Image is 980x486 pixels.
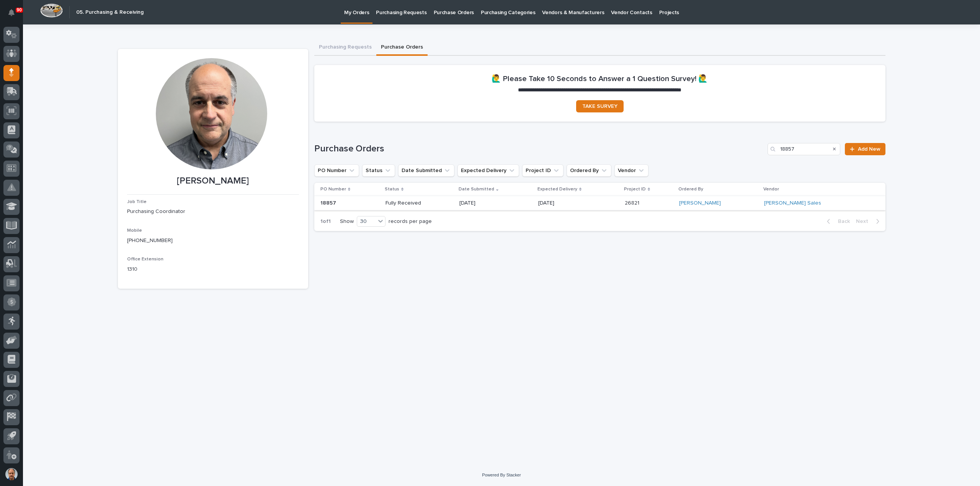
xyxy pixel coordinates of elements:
a: [PERSON_NAME] [679,200,721,206]
p: Vendor [763,185,779,193]
p: Status [385,185,399,193]
a: Powered By Stacker [482,473,521,477]
input: Search [768,143,840,155]
button: Vendor [614,164,648,177]
span: Mobile [127,228,142,233]
p: [DATE] [538,200,593,206]
p: records per page [389,218,432,225]
h2: 05. Purchasing & Receiving [76,9,144,16]
p: 90 [17,7,22,13]
button: Purchasing Requests [314,40,376,56]
div: Notifications90 [10,9,20,21]
p: 18857 [320,198,338,206]
p: 1 of 1 [314,212,337,231]
button: PO Number [314,164,359,177]
h1: Purchase Orders [314,143,765,154]
p: Ordered By [678,185,703,193]
button: Expected Delivery [457,164,519,177]
a: TAKE SURVEY [576,100,624,112]
span: Back [833,218,850,225]
p: Fully Received [385,200,440,206]
button: Back [821,218,853,225]
a: [PERSON_NAME] Sales [764,200,821,206]
p: Date Submitted [459,185,494,193]
p: 1310 [127,265,299,273]
p: Expected Delivery [537,185,577,193]
button: Next [853,218,885,225]
button: Notifications [3,5,20,21]
p: Show [340,218,354,225]
p: [PERSON_NAME] [127,176,299,187]
div: 30 [357,218,376,226]
button: Status [362,164,395,177]
button: Ordered By [567,164,611,177]
button: Project ID [522,164,563,177]
p: [DATE] [459,200,514,206]
p: PO Number [320,185,346,193]
p: Purchasing Coordinator [127,208,299,216]
img: Workspace Logo [40,3,63,18]
h2: 🙋‍♂️ Please Take 10 Seconds to Answer a 1 Question Survey! 🙋‍♂️ [492,74,708,83]
span: Job Title [127,200,147,204]
button: users-avatar [3,466,20,482]
a: Add New [845,143,885,155]
tr: 1885718857 Fully Received[DATE][DATE]2682126821 [PERSON_NAME] [PERSON_NAME] Sales [314,196,885,210]
a: [PHONE_NUMBER] [127,238,173,243]
span: Office Extension [127,257,163,262]
span: Add New [858,146,880,152]
span: TAKE SURVEY [582,104,617,109]
button: Date Submitted [398,164,454,177]
p: 26821 [625,198,641,206]
button: Purchase Orders [376,40,428,56]
span: Next [856,218,873,225]
p: Project ID [624,185,646,193]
